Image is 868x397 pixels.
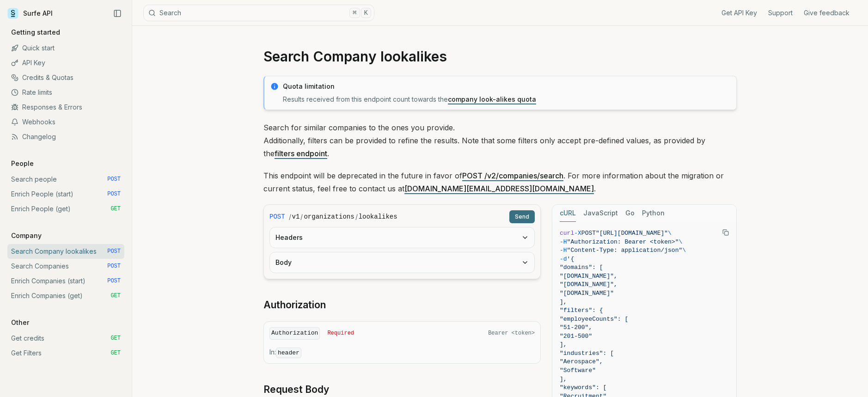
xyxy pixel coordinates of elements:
span: ], [560,341,567,348]
span: -d [560,256,567,263]
a: Give feedback [804,8,850,18]
button: Search⌘K [143,5,374,21]
p: Quota limitation [283,82,731,91]
span: "[DOMAIN_NAME]", [560,273,617,280]
code: Authorization [269,327,320,340]
a: Webhooks [7,115,124,129]
span: Required [327,330,354,337]
span: / [289,212,291,221]
button: Copy Text [719,226,733,239]
code: lookalikes [359,212,397,221]
span: "[DOMAIN_NAME]", [560,281,617,288]
a: Responses & Errors [7,100,124,115]
span: POST [107,190,121,198]
span: "keywords": [ [560,384,606,391]
span: "51-200", [560,324,592,331]
a: Enrich Companies (get) GET [7,288,124,303]
a: [DOMAIN_NAME][EMAIL_ADDRESS][DOMAIN_NAME] [404,184,594,193]
button: Python [642,205,665,222]
h1: Search Company lookalikes [263,48,737,65]
a: Quick start [7,41,124,55]
span: \ [679,238,682,245]
span: "201-500" [560,333,592,340]
p: Getting started [7,28,64,37]
span: "employeeCounts": [ [560,316,628,323]
span: "industries": [ [560,350,614,357]
span: GET [110,205,121,213]
a: Search Company lookalikes POST [7,244,124,259]
span: "Software" [560,367,596,374]
a: Enrich People (get) GET [7,202,124,216]
span: '{ [567,256,575,263]
a: Get API Key [721,8,757,18]
span: "Aerospace", [560,358,603,365]
a: Credits & Quotas [7,70,124,85]
button: Send [509,210,535,223]
a: Request Body [263,383,329,396]
span: "Content-Type: application/json" [567,247,683,254]
p: Results received from this endpoint count towards the [283,95,731,104]
span: POST [269,212,285,221]
span: POST [107,263,121,270]
a: Search Companies POST [7,259,124,274]
a: Rate limits [7,85,124,100]
span: -X [574,230,581,237]
span: GET [110,349,121,357]
button: Body [270,252,534,273]
span: POST [107,176,121,183]
code: header [276,348,301,358]
button: JavaScript [583,205,618,222]
span: ], [560,376,567,383]
button: Collapse Sidebar [110,6,124,20]
button: cURL [560,205,576,222]
code: v1 [292,212,300,221]
a: Support [768,8,793,18]
span: POST [107,248,121,255]
span: / [355,212,358,221]
p: Other [7,318,33,327]
p: Search for similar companies to the ones you provide. Additionally, filters can be provided to re... [263,121,737,160]
button: Headers [270,227,534,248]
span: -H [560,247,567,254]
span: curl [560,230,574,237]
span: -H [560,238,567,245]
a: Authorization [263,299,326,311]
a: POST /v2/companies/search [462,171,563,180]
p: Company [7,231,45,240]
p: This endpoint will be deprecated in the future in favor of . For more information about the migra... [263,169,737,195]
a: Changelog [7,129,124,144]
a: Get credits GET [7,331,124,346]
span: POST [107,277,121,285]
a: Enrich People (start) POST [7,187,124,202]
span: "filters": { [560,307,603,314]
p: In: [269,348,535,358]
a: API Key [7,55,124,70]
a: filters endpoint [275,149,327,158]
span: GET [110,335,121,342]
span: \ [668,230,672,237]
p: People [7,159,37,168]
a: Search people POST [7,172,124,187]
span: / [300,212,303,221]
span: POST [581,230,596,237]
span: "[DOMAIN_NAME]" [560,290,614,297]
span: "Authorization: Bearer <token>" [567,238,679,245]
span: Bearer <token> [488,330,535,337]
a: Get Filters GET [7,346,124,360]
a: Enrich Companies (start) POST [7,274,124,288]
code: organizations [304,212,354,221]
button: Go [625,205,635,222]
span: "domains": [ [560,264,603,271]
span: GET [110,292,121,299]
a: company look-alikes quota [448,95,536,103]
span: \ [682,247,686,254]
span: "[URL][DOMAIN_NAME]" [596,230,668,237]
a: Surfe API [7,6,53,20]
span: ], [560,299,567,305]
kbd: K [361,8,371,18]
kbd: ⌘ [349,8,360,18]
